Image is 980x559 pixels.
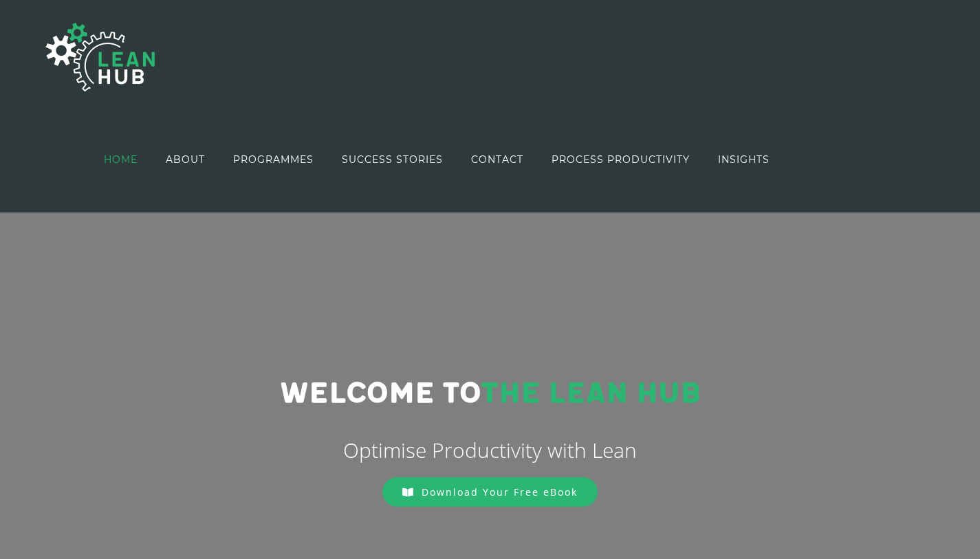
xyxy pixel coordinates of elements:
[342,120,443,199] a: SUCCESS STORIES
[471,120,523,199] a: CONTACT
[471,155,523,164] span: CONTACT
[166,120,205,199] a: ABOUT
[233,155,314,164] span: PROGRAMMES
[552,120,690,199] a: PROCESS PRODUCTIVITY
[104,155,138,164] span: HOME
[718,155,770,164] span: INSIGHTS
[343,436,637,464] span: Optimise Productivity with Lean
[382,477,598,507] a: Download Your Free eBook
[104,120,770,199] nav: Main Menu
[166,155,205,164] span: ABOUT
[718,120,770,199] a: INSIGHTS
[481,376,700,411] span: THE LEAN HUB
[552,155,690,164] span: PROCESS PRODUCTIVITY
[280,376,481,411] span: Welcome to
[422,485,578,498] span: Download Your Free eBook
[342,155,443,164] span: SUCCESS STORIES
[32,8,169,106] img: The Lean Hub | Optimising productivity with Lean Logo
[233,120,314,199] a: PROGRAMMES
[104,120,138,199] a: HOME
